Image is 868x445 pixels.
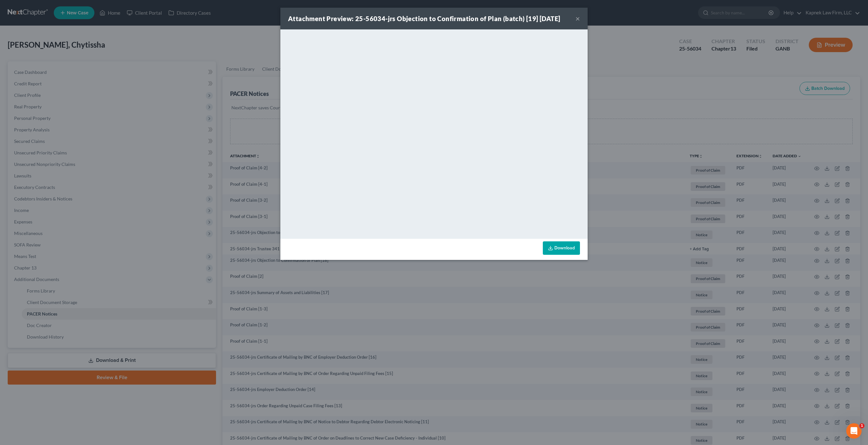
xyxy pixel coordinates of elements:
[288,15,560,22] strong: Attachment Preview: 25-56034-jrs Objection to Confirmation of Plan (batch) [19] [DATE]
[846,423,862,439] iframe: Intercom live chat
[280,29,588,237] iframe: <object ng-attr-data='[URL][DOMAIN_NAME]' type='application/pdf' width='100%' height='650px'></ob...
[543,241,580,255] a: Download
[575,15,580,22] button: ×
[859,423,864,428] span: 1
